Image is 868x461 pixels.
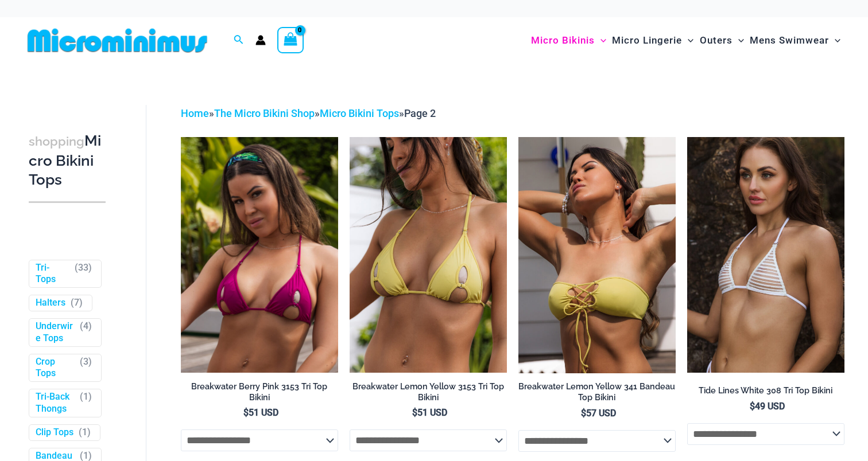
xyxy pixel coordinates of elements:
[581,408,586,419] span: $
[181,381,338,407] a: Breakwater Berry Pink 3153 Tri Top Bikini
[697,23,747,58] a: OutersMenu ToggleMenu Toggle
[214,107,315,119] a: The Micro Bikini Shop
[581,408,616,419] bdi: 57 USD
[82,427,87,437] span: 1
[83,321,88,331] span: 4
[80,391,92,415] span: ( )
[412,407,417,418] span: $
[747,23,843,58] a: Mens SwimwearMenu ToggleMenu Toggle
[829,26,840,55] span: Menu Toggle
[700,26,733,55] span: Outers
[412,407,447,418] bdi: 51 USD
[750,26,829,55] span: Mens Swimwear
[595,26,606,55] span: Menu Toggle
[612,26,682,55] span: Micro Lingerie
[36,356,75,380] a: Crop Tops
[78,262,88,273] span: 33
[74,297,79,308] span: 7
[277,27,304,53] a: View Shopping Cart, empty
[36,297,65,309] a: Halters
[518,137,676,373] a: Breakwater Lemon Yellow 341 halter 01Breakwater Lemon Yellow 341 halter 4956 Short 06Breakwater L...
[36,427,73,439] a: Clip Tops
[234,33,244,48] a: Search icon link
[682,26,693,55] span: Menu Toggle
[79,427,91,439] span: ( )
[243,407,249,418] span: $
[609,23,696,58] a: Micro LingerieMenu ToggleMenu Toggle
[526,21,845,60] nav: Site Navigation
[36,321,75,345] a: Underwire Tops
[404,107,436,119] span: Page 2
[80,321,92,345] span: ( )
[350,381,507,403] h2: Breakwater Lemon Yellow 3153 Tri Top Bikini
[350,137,507,373] a: Breakwater Lemon Yellow 3153 Tri Top 01Breakwater Lemon Yellow 3153 Tri Top 4856 micro 03Breakwat...
[687,385,844,396] h2: Tide Lines White 308 Tri Top Bikini
[243,407,278,418] bdi: 51 USD
[750,401,755,412] span: $
[687,137,844,373] a: Tide Lines White 308 Tri Top 01Tide Lines White 308 Tri Top 480 Micro 04Tide Lines White 308 Tri ...
[83,356,88,367] span: 3
[80,356,92,380] span: ( )
[23,28,212,53] img: MM SHOP LOGO FLAT
[350,137,507,373] img: Breakwater Lemon Yellow 3153 Tri Top 01
[83,391,88,402] span: 1
[687,137,844,373] img: Tide Lines White 308 Tri Top 01
[750,401,785,412] bdi: 49 USD
[518,381,676,403] h2: Breakwater Lemon Yellow 341 Bandeau Top Bikini
[687,385,844,400] a: Tide Lines White 308 Tri Top Bikini
[518,381,676,407] a: Breakwater Lemon Yellow 341 Bandeau Top Bikini
[83,450,88,461] span: 1
[75,262,92,286] span: ( )
[733,26,744,55] span: Menu Toggle
[29,131,106,190] h3: Micro Bikini Tops
[181,107,436,119] span: » » »
[320,107,399,119] a: Micro Bikini Tops
[528,23,609,58] a: Micro BikinisMenu ToggleMenu Toggle
[29,134,84,149] span: shopping
[181,107,209,119] a: Home
[255,35,266,45] a: Account icon link
[181,137,338,373] img: Breakwater Berry Pink 3153 Tri 01
[36,262,69,286] a: Tri-Tops
[36,391,75,415] a: Tri-Back Thongs
[518,137,676,373] img: Breakwater Lemon Yellow 341 halter 01
[531,26,595,55] span: Micro Bikinis
[350,381,507,407] a: Breakwater Lemon Yellow 3153 Tri Top Bikini
[181,137,338,373] a: Breakwater Berry Pink 3153 Tri 01Breakwater Berry Pink 3153 Tri Top 4956 Short 03Breakwater Berry...
[71,297,83,309] span: ( )
[181,381,338,403] h2: Breakwater Berry Pink 3153 Tri Top Bikini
